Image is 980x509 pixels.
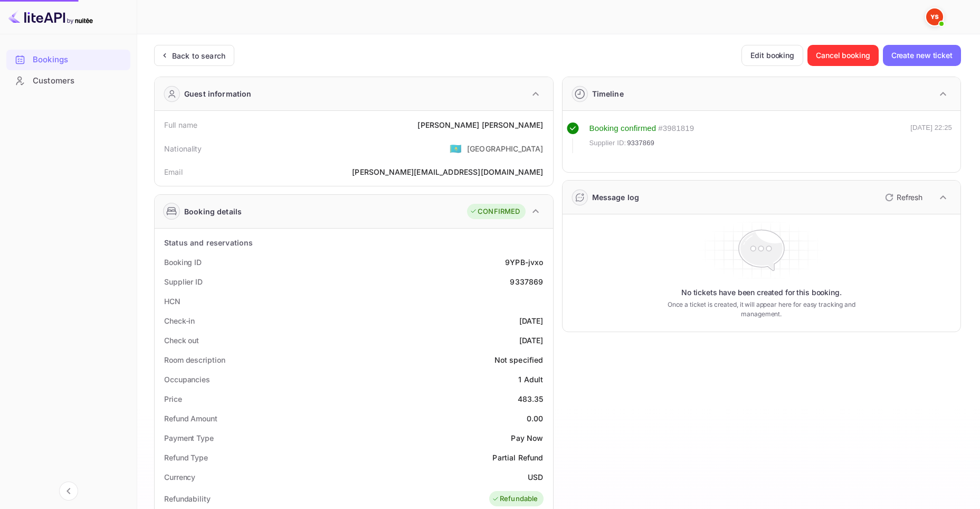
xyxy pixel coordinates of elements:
img: LiteAPI logo [8,8,93,25]
ya-tr-span: Refresh [897,193,922,202]
img: Yandex Support [926,8,943,25]
ya-tr-span: Payment Type [164,433,214,442]
button: Cancel booking [807,45,879,66]
ya-tr-span: Supplier ID: [589,139,626,147]
ya-tr-span: Timeline [592,89,624,98]
div: Bookings [6,50,130,70]
ya-tr-span: Once a ticket is created, it will appear here for easy tracking and management. [654,300,869,319]
div: [DATE] [519,315,544,326]
ya-tr-span: Supplier ID [164,277,203,286]
button: Collapse navigation [59,482,78,501]
ya-tr-span: Booking details [184,206,242,217]
ya-tr-span: Currency [164,473,195,482]
ya-tr-span: Adult [524,375,544,384]
ya-tr-span: Refundable [500,494,538,504]
ya-tr-span: Refund Amount [164,414,217,423]
ya-tr-span: Cancel booking [816,49,870,62]
div: # 3981819 [658,122,694,135]
ya-tr-span: Guest information [184,88,252,99]
ya-tr-span: Room description [164,355,225,364]
ya-tr-span: Customers [33,75,74,87]
ya-tr-span: Partial Refund [492,453,543,462]
div: 483.35 [518,393,544,404]
ya-tr-span: Status and reservations [164,238,253,247]
div: 9337869 [510,276,543,287]
ya-tr-span: [PERSON_NAME] [417,120,479,129]
ya-tr-span: Refundability [164,494,211,503]
ya-tr-span: Edit booking [750,49,794,62]
button: Create new ticket [883,45,961,66]
ya-tr-span: Check-in [164,316,195,325]
ya-tr-span: Not specified [494,355,544,364]
span: United States [450,139,462,158]
ya-tr-span: 9YPB-jvxo [505,258,543,267]
ya-tr-span: Price [164,394,182,403]
ya-tr-span: [PERSON_NAME] [482,120,544,129]
ya-tr-span: Back to search [172,51,225,60]
ya-tr-span: Create new ticket [891,49,953,62]
ya-tr-span: 🇰🇿 [450,143,462,154]
ya-tr-span: Nationality [164,144,202,153]
ya-tr-span: 1 [518,375,521,384]
ya-tr-span: Bookings [33,54,68,66]
ya-tr-span: Email [164,167,183,176]
ya-tr-span: Refund Type [164,453,208,462]
ya-tr-span: Occupancies [164,375,210,384]
a: Bookings [6,50,130,69]
ya-tr-span: Booking [589,124,619,133]
ya-tr-span: CONFIRMED [478,206,520,217]
button: Refresh [879,189,927,206]
a: Customers [6,71,130,90]
ya-tr-span: No tickets have been created for this booking. [681,287,842,298]
ya-tr-span: HCN [164,297,180,306]
ya-tr-span: USD [528,473,543,482]
ya-tr-span: [GEOGRAPHIC_DATA] [467,144,544,153]
div: [DATE] [519,335,544,346]
ya-tr-span: Message log [592,193,640,202]
ya-tr-span: Check out [164,336,199,345]
ya-tr-span: [PERSON_NAME][EMAIL_ADDRESS][DOMAIN_NAME] [352,167,543,176]
div: Customers [6,71,130,91]
div: 0.00 [527,413,544,424]
ya-tr-span: Pay Now [511,433,543,442]
ya-tr-span: Full name [164,120,197,129]
ya-tr-span: Booking ID [164,258,202,267]
button: Edit booking [741,45,803,66]
ya-tr-span: confirmed [621,124,656,133]
ya-tr-span: [DATE] 22:25 [910,124,952,131]
ya-tr-span: 9337869 [627,139,654,147]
